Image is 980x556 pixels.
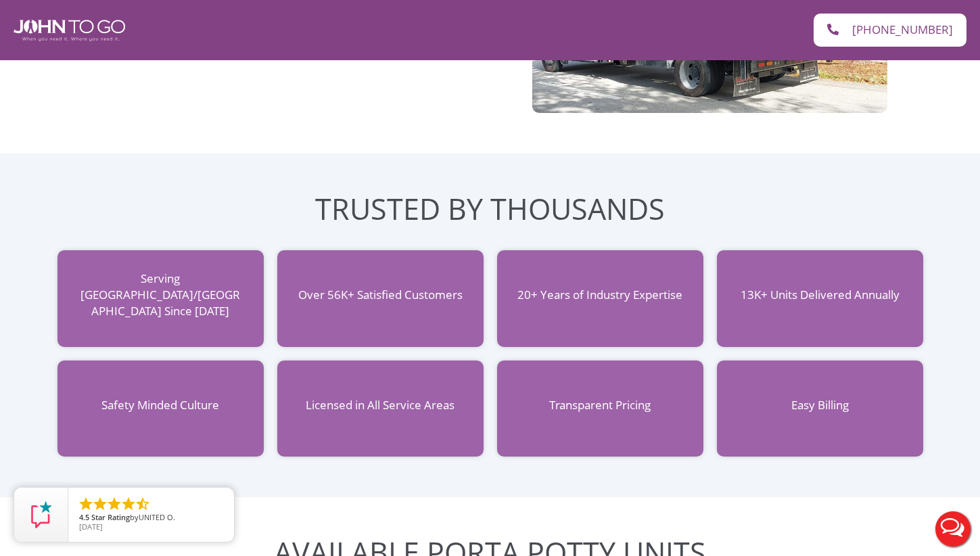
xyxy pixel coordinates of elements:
[926,502,980,556] button: Live Chat
[79,512,89,522] span: 4.5
[741,287,900,302] span: 13K+ Units Delivered Annually
[791,397,849,413] span: Easy Billing
[91,512,130,522] span: Star Rating
[549,397,651,413] span: Transparent Pricing
[852,24,953,37] span: [PHONE_NUMBER]
[517,287,682,302] span: 20+ Years of Industry Expertise
[57,194,923,223] h2: TRUSTED BY THOUSANDS
[120,496,137,512] li: 
[14,20,125,41] img: John To Go
[139,512,175,522] span: UNITED O.
[28,501,55,528] img: Review Rating
[814,14,966,47] a: [PHONE_NUMBER]
[135,496,151,512] li: 
[79,513,223,523] span: by
[92,496,108,512] li: 
[78,271,243,320] p: Serving [GEOGRAPHIC_DATA]/[GEOGRAPHIC_DATA] Since [DATE]
[298,287,463,302] span: Over 56K+ Satisfied Customers
[306,397,454,413] span: Licensed in All Service Areas
[106,496,122,512] li: 
[78,496,94,512] li: 
[101,397,219,413] span: Safety Minded Culture
[79,522,103,532] span: [DATE]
